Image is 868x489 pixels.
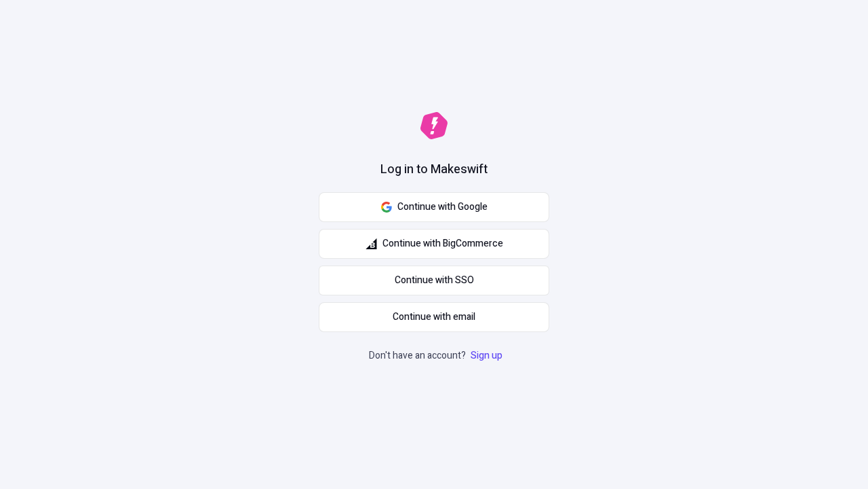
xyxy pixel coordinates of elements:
button: Continue with email [319,302,549,332]
span: Continue with Google [397,200,488,215]
h1: Log in to Makeswift [380,161,488,179]
a: Continue with SSO [319,266,549,295]
p: Don't have an account? [369,348,505,363]
span: Continue with BigCommerce [382,236,503,251]
button: Continue with Google [319,192,549,222]
span: Continue with email [393,310,475,325]
button: Continue with BigCommerce [319,229,549,259]
a: Sign up [468,348,505,363]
